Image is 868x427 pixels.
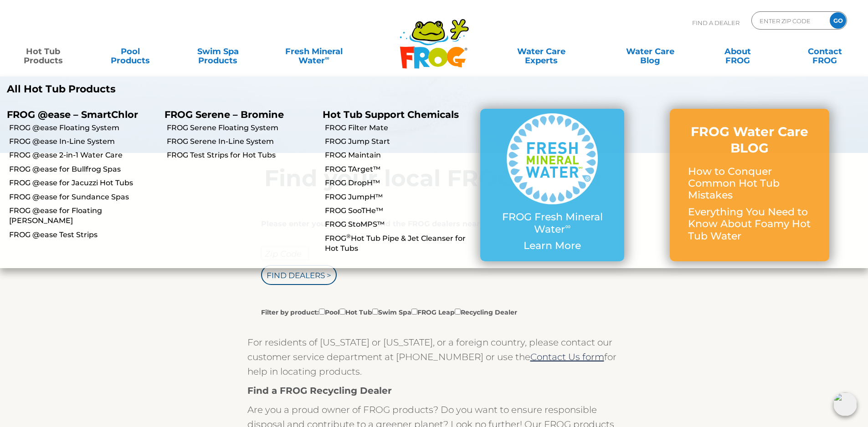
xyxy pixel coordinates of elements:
input: Find Dealers > [261,265,337,285]
a: FROG SooTHe™ [325,206,473,216]
a: FROG JumpH™ [325,192,473,202]
strong: Find a FROG Recycling Dealer [247,385,392,396]
a: FROG Maintain [325,150,473,160]
a: Swim SpaProducts [184,42,252,61]
a: Contact Us form [530,351,604,362]
a: All Hot Tub Products [7,83,427,95]
input: Filter by product:PoolHot TubSwim SpaFROG LeapRecycling Dealer [319,309,325,315]
a: FROG @ease Floating System [9,123,158,133]
p: FROG Serene – Bromine [164,109,308,120]
sup: ∞ [325,54,329,61]
a: AboutFROG [704,42,771,61]
a: FROG Water Care BLOG How to Conquer Common Hot Tub Mistakes Everything You Need to Know About Foa... [688,123,811,247]
a: FROG StoMPS™ [325,219,473,229]
a: Hot TubProducts [9,42,77,61]
a: FROG @ease for Sundance Spas [9,192,158,202]
a: FROG @ease In-Line System [9,137,158,147]
a: PoolProducts [97,42,164,61]
sup: ® [346,233,351,239]
a: FROG TArget™ [325,164,473,174]
p: Everything You Need to Know About Foamy Hot Tub Water [688,206,811,242]
a: FROG @ease 2-in-1 Water Care [9,150,158,160]
a: FROG Serene In-Line System [167,137,315,147]
a: Water CareExperts [486,42,596,61]
p: For residents of [US_STATE] or [US_STATE], or a foreign country, please contact our customer serv... [247,335,621,379]
a: Fresh MineralWater∞ [271,42,356,61]
h3: FROG Water Care BLOG [688,123,811,157]
a: ContactFROG [791,42,859,61]
input: GO [830,12,846,29]
p: Learn More [498,240,606,252]
a: FROG DropH™ [325,178,473,188]
input: Filter by product:PoolHot TubSwim SpaFROG LeapRecycling Dealer [411,309,417,315]
a: FROG @ease for Floating [PERSON_NAME] [9,206,158,226]
input: Filter by product:PoolHot TubSwim SpaFROG LeapRecycling Dealer [339,309,345,315]
a: FROG @ease for Jacuzzi Hot Tubs [9,178,158,188]
a: FROG Serene Floating System [167,123,315,133]
a: FROG Jump Start [325,137,473,147]
a: FROG Filter Mate [325,123,473,133]
input: Filter by product:PoolHot TubSwim SpaFROG LeapRecycling Dealer [372,309,378,315]
label: Filter by product: Pool Hot Tub Swim Spa FROG Leap Recycling Dealer [261,307,517,317]
a: FROG®Hot Tub Pipe & Jet Cleanser for Hot Tubs [325,234,473,254]
p: How to Conquer Common Hot Tub Mistakes [688,166,811,202]
a: FROG Fresh Mineral Water∞ Learn More [498,113,606,256]
a: Water CareBlog [616,42,684,61]
input: Zip Code Form [759,14,820,27]
a: FROG @ease Test Strips [9,230,158,240]
a: FROG @ease for Bullfrog Spas [9,164,158,174]
sup: ∞ [565,222,570,231]
input: Filter by product:PoolHot TubSwim SpaFROG LeapRecycling Dealer [455,309,461,315]
a: FROG Test Strips for Hot Tubs [167,150,315,160]
img: openIcon [833,392,857,416]
p: FROG @ease – SmartChlor [7,109,151,120]
p: FROG Fresh Mineral Water [498,211,606,235]
p: Find A Dealer [692,11,740,34]
a: Hot Tub Support Chemicals [323,109,459,120]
